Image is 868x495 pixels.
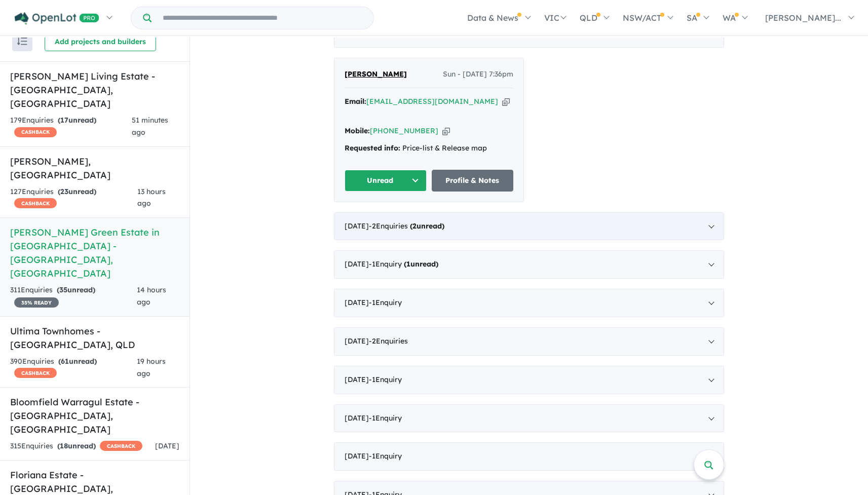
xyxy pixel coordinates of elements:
span: 13 hours ago [137,187,166,208]
strong: Email: [345,97,366,106]
div: 390 Enquir ies [10,356,137,380]
div: 127 Enquir ies [10,186,137,210]
span: 61 [61,357,69,366]
div: Price-list & Release map [345,142,513,155]
span: 19 hours ago [137,357,166,378]
a: Profile & Notes [432,170,514,192]
button: Add projects and builders [45,31,156,51]
span: - 1 Enquir y [369,259,438,269]
span: 35 [59,285,67,294]
div: [DATE] [334,327,724,356]
div: 315 Enquir ies [10,440,142,452]
span: 51 minutes ago [132,116,168,137]
h5: [PERSON_NAME] , [GEOGRAPHIC_DATA] [10,155,179,182]
span: Sun - [DATE] 7:36pm [443,68,513,81]
h5: Ultima Townhomes - [GEOGRAPHIC_DATA] , QLD [10,324,179,352]
strong: ( unread) [57,285,95,294]
a: [PHONE_NUMBER] [370,126,438,135]
span: - 1 Enquir y [369,451,402,461]
span: 2 [412,221,417,231]
span: CASHBACK [14,368,57,378]
img: Openlot PRO Logo White [15,12,99,25]
strong: Mobile: [345,126,370,135]
a: [EMAIL_ADDRESS][DOMAIN_NAME] [366,97,498,106]
span: 35 % READY [14,297,59,308]
span: CASHBACK [14,198,57,208]
span: 1 [406,28,410,37]
div: [DATE] [334,250,724,279]
div: [DATE] [334,366,724,394]
span: - 1 Enquir y [369,298,402,307]
h5: Bloomfield Warragul Estate - [GEOGRAPHIC_DATA] , [GEOGRAPHIC_DATA] [10,395,179,436]
span: 14 hours ago [137,285,166,307]
button: Copy [442,126,450,136]
span: [PERSON_NAME] [345,69,407,79]
h5: [PERSON_NAME] Green Estate in [GEOGRAPHIC_DATA] - [GEOGRAPHIC_DATA] , [GEOGRAPHIC_DATA] [10,225,179,280]
span: - 2 Enquir ies [369,221,444,231]
span: CASHBACK [100,441,142,451]
div: [DATE] [334,442,724,471]
span: [PERSON_NAME]... [765,13,841,23]
h5: [PERSON_NAME] Living Estate - [GEOGRAPHIC_DATA] , [GEOGRAPHIC_DATA] [10,69,179,110]
strong: ( unread) [58,116,96,125]
div: [DATE] [334,212,724,241]
strong: ( unread) [58,357,97,366]
strong: ( unread) [58,187,96,196]
span: 18 [60,441,68,450]
span: - 1 Enquir y [369,413,402,423]
a: [PERSON_NAME] [345,68,407,81]
strong: Requested info: [345,143,400,153]
strong: ( unread) [404,259,438,269]
span: CASHBACK [14,127,57,137]
span: - 1 Enquir y [369,28,438,37]
strong: ( unread) [410,221,444,231]
span: 23 [60,187,68,196]
span: - 1 Enquir y [369,375,402,384]
span: 1 [406,259,410,269]
span: - 2 Enquir ies [369,336,408,346]
strong: ( unread) [404,28,438,37]
strong: ( unread) [57,441,96,450]
div: [DATE] [334,404,724,433]
span: [DATE] [155,441,179,450]
div: 179 Enquir ies [10,115,132,139]
button: Unread [345,170,427,192]
img: sort.svg [17,37,27,45]
input: Try estate name, suburb, builder or developer [154,7,371,29]
span: 17 [60,116,68,125]
div: 311 Enquir ies [10,284,137,309]
button: Copy [502,96,510,107]
div: [DATE] [334,289,724,317]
